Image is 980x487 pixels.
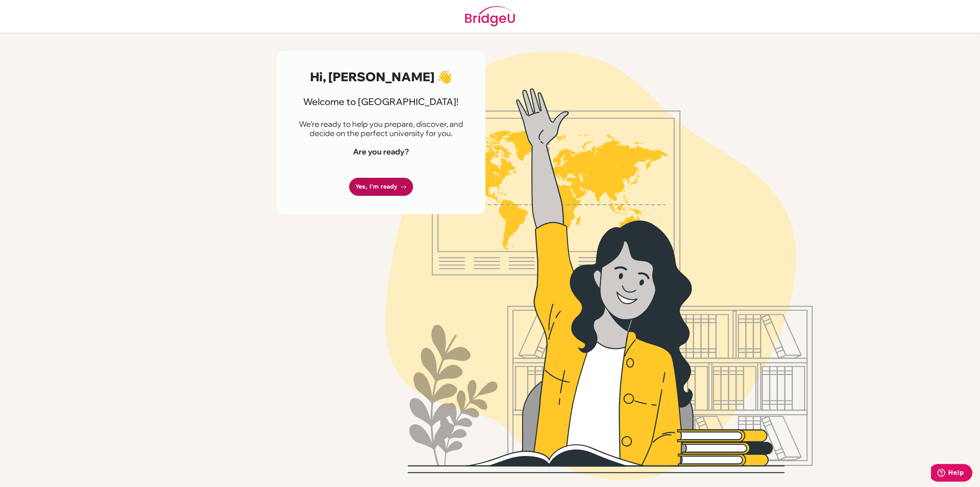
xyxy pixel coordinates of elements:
[295,147,467,156] h4: Are you ready?
[349,178,413,196] a: Yes, I'm ready
[931,464,972,483] iframe: Opens a widget where you can find more information
[295,96,467,107] h3: Welcome to [GEOGRAPHIC_DATA]!
[381,51,817,481] img: Welcome to Bridge U
[295,69,467,84] h2: Hi, [PERSON_NAME] 👋
[295,120,467,138] p: We're ready to help you prepare, discover, and decide on the perfect university for you.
